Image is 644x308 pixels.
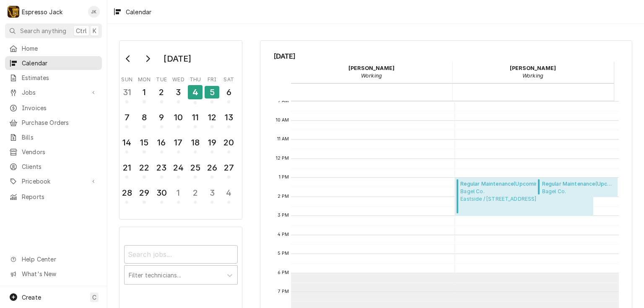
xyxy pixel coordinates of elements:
div: Calendar Day Picker [119,40,242,220]
th: Tuesday [153,73,170,83]
div: 2 [189,186,202,199]
div: 23 [155,161,168,174]
div: 16 [155,136,168,149]
div: 14 [120,136,133,149]
div: 12 [205,111,218,124]
div: 10 [172,111,185,124]
th: Thursday [187,73,204,83]
span: Bagel Co. Eastside / [STREET_ADDRESS] [460,188,543,203]
div: Regular Maintenance(Upcoming)Bagel Co.downtown / [STREET_ADDRESS] [536,178,618,197]
div: 5 [205,86,219,98]
div: [Service] Regular Maintenance Bagel Co. downtown / 735 N Last Chance Gulch, Helena, MT 59601 ID: ... [536,178,618,197]
span: Help Center [22,255,97,264]
div: 7 [120,111,133,124]
div: [DATE] [161,52,194,66]
a: Calendar [5,56,102,70]
span: C [92,293,96,302]
div: 17 [172,136,185,149]
span: Pricebook [22,177,85,186]
em: Working [522,72,543,79]
a: Reports [5,190,102,204]
span: 11 AM [275,136,291,142]
button: Search anythingCtrlK [5,23,102,38]
th: Wednesday [170,73,187,83]
a: Vendors [5,145,102,159]
span: Purchase Orders [22,118,98,127]
a: Estimates [5,71,102,85]
span: Home [22,44,98,53]
div: Samantha Janssen - Working [452,62,614,83]
div: 28 [120,186,133,199]
span: 9 AM [275,98,291,104]
strong: [PERSON_NAME] [510,65,556,71]
span: Clients [22,162,98,171]
span: Estimates [22,73,98,82]
div: Calendar Filters [124,238,238,293]
div: Regular Maintenance(Upcoming)Bagel Co.Eastside / [STREET_ADDRESS] [455,178,593,216]
span: 6 PM [275,269,291,276]
span: 2 PM [275,193,291,200]
div: 2 [155,86,168,98]
span: Jobs [22,88,85,97]
div: 8 [138,111,151,124]
div: 21 [120,161,133,174]
span: [DATE] [274,51,619,62]
th: Monday [135,73,153,83]
div: 1 [138,86,151,98]
span: Calendar [22,59,98,67]
div: 24 [172,161,185,174]
div: 4 [222,186,235,199]
span: K [93,26,96,35]
th: Friday [204,73,221,83]
em: Working [361,72,382,79]
div: 31 [120,86,133,98]
div: Jack Kehoe - Working [291,62,452,83]
span: Reports [22,192,98,201]
a: Invoices [5,101,102,115]
div: 19 [205,136,218,149]
div: 30 [155,186,168,199]
div: Jack Kehoe's Avatar [88,6,100,18]
a: Go to Jobs [5,85,102,99]
span: Bagel Co. downtown / [STREET_ADDRESS] [542,188,615,194]
span: 5 PM [275,250,291,257]
span: Create [22,294,41,301]
span: 4 PM [275,231,291,238]
div: 3 [205,186,218,199]
div: 27 [222,161,235,174]
div: 6 [222,86,235,98]
span: 1 PM [277,174,291,181]
div: 11 [189,111,202,124]
div: Espresso Jack [22,8,62,16]
div: 9 [155,111,168,124]
span: 10 AM [274,117,291,124]
strong: [PERSON_NAME] [348,65,395,71]
span: Regular Maintenance ( Upcoming ) [542,180,615,188]
div: [Service] Regular Maintenance Bagel Co. Eastside / 1411 11th Ave, Helena, MT 59601 ID: JOB-135 St... [455,178,593,216]
span: 7 PM [276,288,291,295]
div: 29 [138,186,151,199]
a: Go to Pricebook [5,174,102,188]
a: Home [5,41,102,55]
th: Sunday [119,73,135,83]
div: 22 [138,161,151,174]
span: Invoices [22,104,98,112]
a: Go to What's New [5,267,102,281]
div: 25 [189,161,202,174]
div: 26 [205,161,218,174]
div: 1 [172,186,185,199]
div: 18 [189,136,202,149]
div: E [8,6,19,18]
a: Bills [5,130,102,144]
input: Search jobs... [124,245,238,264]
button: Go to previous month [120,52,137,65]
div: 13 [222,111,235,124]
span: Regular Maintenance ( Upcoming ) [460,180,543,188]
a: Go to Help Center [5,252,102,266]
span: 12 PM [274,155,291,162]
button: Go to next month [139,52,156,65]
span: 3 PM [275,212,291,219]
div: 20 [222,136,235,149]
div: 15 [138,136,151,149]
span: Bills [22,133,98,142]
